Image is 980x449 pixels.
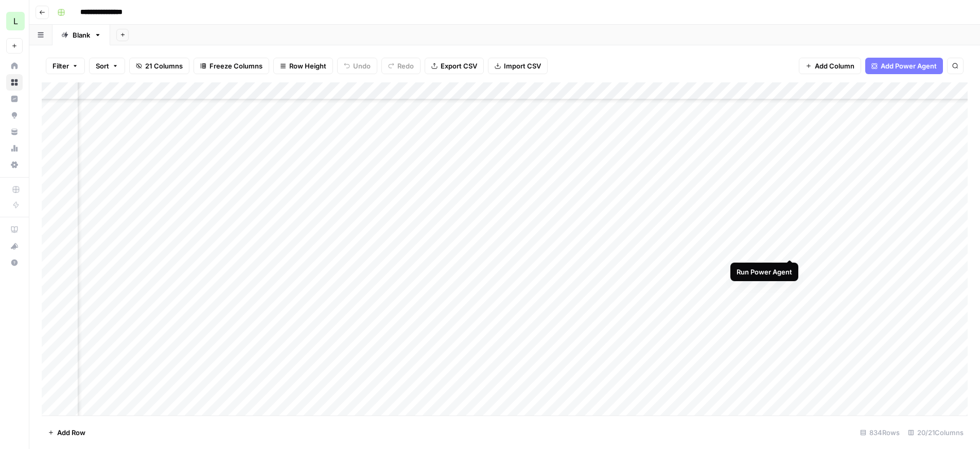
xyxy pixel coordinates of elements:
span: Freeze Columns [209,61,262,71]
button: Add Power Agent [865,58,943,74]
button: Export CSV [425,58,484,74]
a: Usage [6,140,23,157]
a: Blank [52,25,110,45]
button: Filter [46,58,85,74]
span: Undo [353,61,371,71]
button: 21 Columns [129,58,189,74]
a: Opportunities [6,107,23,124]
div: Blank [73,30,90,40]
span: L [13,15,18,27]
button: Help + Support [6,254,23,271]
span: Sort [96,61,109,71]
button: Add Row [42,424,92,441]
a: Browse [6,74,23,91]
button: What's new? [6,238,23,254]
span: Export CSV [441,61,477,71]
span: Add Row [57,427,85,438]
span: Add Column [815,61,854,71]
span: Redo [397,61,414,71]
button: Sort [89,58,125,74]
span: Row Height [289,61,326,71]
button: Undo [337,58,377,74]
div: 834 Rows [856,424,904,441]
div: Run Power Agent [737,267,792,277]
span: Add Power Agent [881,61,937,71]
button: Workspace: Lob [6,8,23,34]
span: Filter [52,61,69,71]
a: AirOps Academy [6,221,23,238]
div: What's new? [7,238,22,254]
a: Home [6,58,23,74]
a: Insights [6,91,23,107]
button: Freeze Columns [194,58,269,74]
a: Settings [6,157,23,173]
div: 20/21 Columns [904,424,968,441]
button: Row Height [273,58,333,74]
button: Import CSV [488,58,548,74]
a: Your Data [6,124,23,140]
button: Redo [381,58,421,74]
span: Import CSV [504,61,541,71]
button: Add Column [799,58,861,74]
span: 21 Columns [145,61,183,71]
